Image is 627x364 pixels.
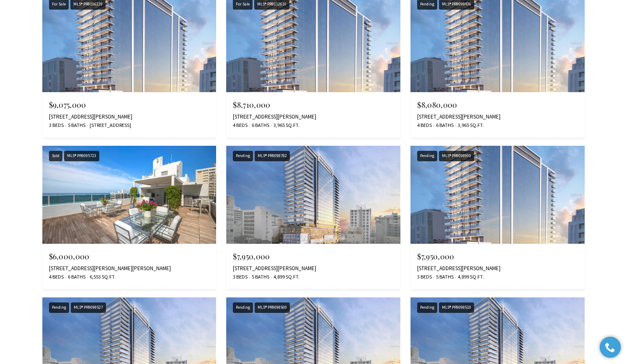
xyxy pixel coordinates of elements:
span: 4 Beds [49,274,64,281]
span: 3 Beds [417,274,432,281]
span: 6 Baths [66,274,85,281]
span: 3,965 Sq.Ft. [456,122,484,129]
span: 6 Baths [434,122,454,129]
span: 6,553 Sq.Ft. [88,274,116,281]
div: Pending [417,302,437,313]
span: [STREET_ADDRESS] [88,122,131,129]
span: $9,075,000 [49,100,86,110]
div: [STREET_ADDRESS][PERSON_NAME][PERSON_NAME] [49,265,210,272]
span: 4 Beds [417,122,432,129]
span: $6,000,000 [49,251,90,261]
div: [STREET_ADDRESS][PERSON_NAME] [417,265,578,272]
span: 3 Beds [49,122,64,129]
div: MLS® PR9098782 [255,151,290,161]
span: 3,965 Sq.Ft. [271,122,299,129]
div: MLS® PR9098527 [71,302,106,313]
div: Sold [49,151,62,161]
span: 5 Baths [66,122,85,129]
img: Pending [410,146,585,244]
span: 6 Baths [250,122,269,129]
a: Sold Sold MLS® PR9095723 $6,000,000 [STREET_ADDRESS][PERSON_NAME][PERSON_NAME] 4 Beds 6 Baths 6,5... [42,146,217,289]
span: $7,950,000 [417,251,454,261]
span: $7,950,000 [233,251,270,261]
div: [STREET_ADDRESS][PERSON_NAME] [417,114,578,120]
div: MLS® PR9095723 [64,151,99,161]
span: $8,710,000 [233,100,270,110]
span: 5 Baths [434,274,454,281]
img: Pending [226,146,400,244]
a: Pending Pending MLS® PR9098900 $7,950,000 [STREET_ADDRESS][PERSON_NAME] 3 Beds 5 Baths 4,899 Sq.Ft. [410,146,585,289]
span: 5 Baths [250,274,269,281]
div: Pending [417,151,437,161]
div: Pending [49,302,69,313]
div: [STREET_ADDRESS][PERSON_NAME] [233,114,394,120]
span: 4,899 Sq.Ft. [271,274,299,281]
a: Pending Pending MLS® PR9098782 $7,950,000 [STREET_ADDRESS][PERSON_NAME] 3 Beds 5 Baths 4,899 Sq.Ft. [226,146,400,289]
div: [STREET_ADDRESS][PERSON_NAME] [49,114,210,120]
div: Pending [233,151,253,161]
div: Pending [233,302,253,313]
span: 3 Beds [233,274,248,281]
div: MLS® PR9098900 [439,151,474,161]
div: MLS® PR9098510 [439,302,474,313]
span: 4,899 Sq.Ft. [456,274,484,281]
span: 4 Beds [233,122,248,129]
div: MLS® PR9098500 [255,302,290,313]
img: Sold [42,146,217,244]
div: [STREET_ADDRESS][PERSON_NAME] [233,265,394,272]
span: $8,080,000 [417,100,457,110]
